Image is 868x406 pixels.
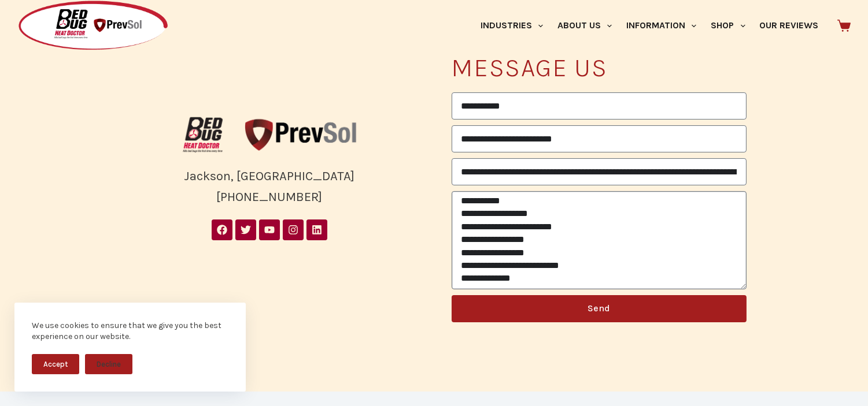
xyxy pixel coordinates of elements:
form: General Contact Form [452,92,747,328]
span: Send [588,304,610,313]
div: Jackson, [GEOGRAPHIC_DATA] [PHONE_NUMBER] [122,166,417,208]
button: Decline [85,354,132,374]
button: Accept [32,354,79,374]
h3: Message us [452,55,747,80]
button: Open LiveChat chat widget [9,5,44,39]
button: Send [452,295,747,322]
div: We use cookies to ensure that we give you the best experience on our website. [32,320,228,342]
